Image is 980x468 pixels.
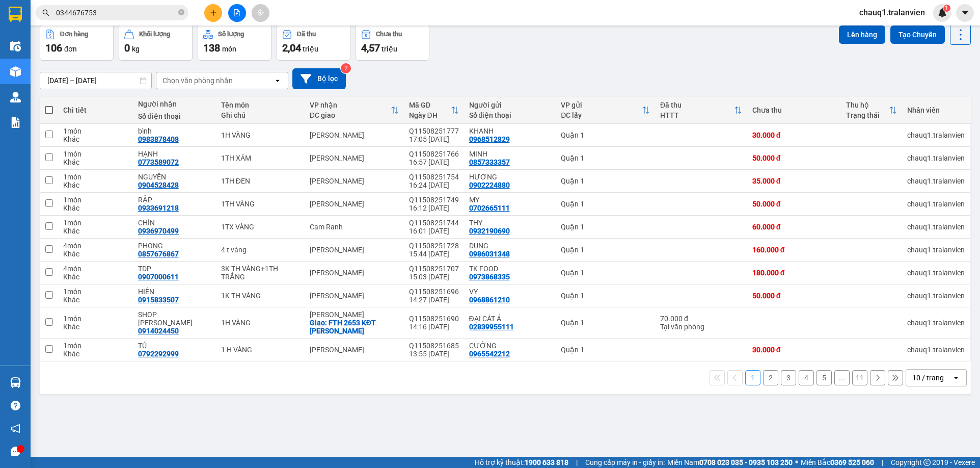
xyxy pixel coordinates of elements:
[40,72,151,89] input: Select a date range.
[945,5,948,12] span: 1
[952,374,960,382] svg: open
[763,370,778,385] button: 2
[221,223,300,231] div: 1TX VÀNG
[561,200,650,208] div: Quận 1
[907,292,965,300] div: chauq1.tralanvien
[10,117,21,128] img: solution-icon
[469,127,551,135] div: KHANH
[138,173,211,181] div: NGUYÊN
[221,200,300,208] div: 1TH VÀNG
[218,31,244,38] div: Số lượng
[310,246,399,254] div: [PERSON_NAME]
[310,310,399,319] div: [PERSON_NAME]
[63,350,127,358] div: Khác
[132,45,140,53] span: kg
[221,177,300,185] div: 1TH ĐEN
[561,154,650,162] div: Quận 1
[63,288,127,296] div: 1 món
[63,150,127,158] div: 1 món
[138,150,211,158] div: HẠNH
[56,7,176,18] input: Tìm tên, số ĐT hoặc mã đơn
[469,135,510,143] div: 0968512829
[257,9,264,16] span: aim
[409,250,459,258] div: 15:44 [DATE]
[409,219,459,227] div: Q11508251744
[660,111,734,119] div: HTTT
[138,273,179,281] div: 0907000611
[45,42,62,54] span: 106
[561,223,650,231] div: Quận 1
[752,269,836,277] div: 180.000 đ
[839,25,885,44] button: Lên hàng
[409,315,459,323] div: Q11508251690
[409,323,459,331] div: 14:16 [DATE]
[475,457,568,468] span: Hỗ trợ kỹ thuật:
[221,292,300,300] div: 1K TH VÀNG
[561,177,650,185] div: Quận 1
[233,9,240,16] span: file-add
[310,101,391,109] div: VP nhận
[907,246,965,254] div: chauq1.tralanvien
[138,127,211,135] div: bình
[310,223,399,231] div: Cam Ranh
[305,97,404,124] th: Toggle SortBy
[138,242,211,250] div: PHONG
[162,75,233,86] div: Chọn văn phòng nhận
[752,106,836,114] div: Chưa thu
[138,135,179,143] div: 0983878408
[409,196,459,204] div: Q11508251749
[923,459,931,466] span: copyright
[404,97,464,124] th: Toggle SortBy
[138,204,179,212] div: 0933691218
[310,177,399,185] div: [PERSON_NAME]
[303,45,318,53] span: triệu
[198,24,271,61] button: Số lượng138món
[561,319,650,327] div: Quận 1
[469,342,551,350] div: CƯỜNG
[561,292,650,300] div: Quận 1
[63,173,127,181] div: 1 món
[63,181,127,189] div: Khác
[63,273,127,281] div: Khác
[409,265,459,273] div: Q11508251707
[469,173,551,181] div: HƯƠNG
[801,457,874,468] span: Miền Bắc
[376,31,402,38] div: Chưa thu
[138,100,211,108] div: Người nhận
[561,246,650,254] div: Quận 1
[42,9,49,16] span: search
[907,106,965,114] div: Nhân viên
[851,6,933,19] span: chauq1.tralanvien
[282,42,301,54] span: 2,04
[409,111,451,119] div: Ngày ĐH
[228,4,246,22] button: file-add
[221,346,300,354] div: 1 H VÀNG
[409,227,459,235] div: 16:01 [DATE]
[274,76,282,85] svg: open
[292,68,346,89] button: Bộ lọc
[10,66,21,77] img: warehouse-icon
[409,273,459,281] div: 15:03 [DATE]
[63,219,127,227] div: 1 món
[210,9,217,16] span: plus
[222,45,236,53] span: món
[40,24,114,61] button: Đơn hàng106đơn
[63,196,127,204] div: 1 món
[576,457,578,468] span: |
[11,447,20,456] span: message
[178,9,184,15] span: close-circle
[63,106,127,114] div: Chi tiết
[221,154,300,162] div: 1TH XÁM
[795,460,798,464] span: ⚪️
[60,31,88,38] div: Đơn hàng
[11,424,20,433] span: notification
[138,350,179,358] div: 0792292999
[221,246,300,254] div: 4 t vàng
[816,370,832,385] button: 5
[356,24,429,61] button: Chưa thu4,57 triệu
[469,196,551,204] div: MY
[907,269,965,277] div: chauq1.tralanvien
[561,101,642,109] div: VP gửi
[752,200,836,208] div: 50.000 đ
[752,346,836,354] div: 30.000 đ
